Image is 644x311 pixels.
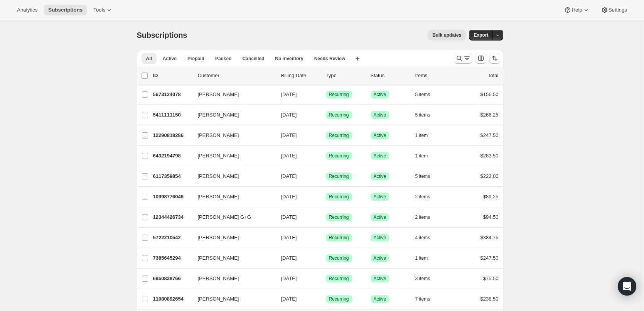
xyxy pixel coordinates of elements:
[469,30,493,41] button: Export
[153,72,499,79] div: IDCustomerBilling DateTypeStatusItemsTotal
[281,194,297,199] span: [DATE]
[351,53,364,64] button: Create new view
[488,72,498,79] p: Total
[281,112,297,118] span: [DATE]
[193,293,270,305] button: [PERSON_NAME]
[480,235,499,240] span: $384.75
[329,235,349,241] span: Recurring
[329,296,349,302] span: Recurring
[415,253,437,264] button: 1 item
[153,91,192,98] p: 5673124078
[198,172,239,180] span: [PERSON_NAME]
[281,132,297,138] span: [DATE]
[371,72,409,79] p: Status
[415,273,439,284] button: 3 items
[415,235,430,241] span: 4 items
[374,214,386,220] span: Active
[275,56,303,62] span: No inventory
[137,31,187,39] span: Subscriptions
[198,132,239,139] span: [PERSON_NAME]
[153,191,499,202] div: 10998776046[PERSON_NAME][DATE]SuccessRecurringSuccessActive2 items$89.25
[153,253,499,264] div: 7385645294[PERSON_NAME][DATE]SuccessRecurringSuccessActive1 item$247.50
[153,132,192,139] p: 12290818286
[326,72,364,79] div: Type
[193,88,270,101] button: [PERSON_NAME]
[89,5,118,15] button: Tools
[153,212,499,223] div: 12344426734[PERSON_NAME] G+G[DATE]SuccessRecurringSuccessActive2 items$94.50
[559,5,594,15] button: Help
[281,173,297,179] span: [DATE]
[193,211,270,223] button: [PERSON_NAME] G+G
[198,111,239,119] span: [PERSON_NAME]
[483,194,499,199] span: $89.25
[44,5,87,15] button: Subscriptions
[415,276,430,282] span: 3 items
[415,72,454,79] div: Items
[415,132,428,139] span: 1 item
[415,112,430,118] span: 5 items
[329,153,349,159] span: Recurring
[153,232,499,243] div: 5722210542[PERSON_NAME][DATE]SuccessRecurringSuccessActive4 items$384.75
[480,255,499,261] span: $247.50
[198,275,239,282] span: [PERSON_NAME]
[198,91,239,98] span: [PERSON_NAME]
[198,213,251,221] span: [PERSON_NAME] G+G
[374,173,386,179] span: Active
[483,276,499,281] span: $75.50
[415,150,437,161] button: 1 item
[374,276,386,282] span: Active
[153,171,499,182] div: 6117359854[PERSON_NAME][DATE]SuccessRecurringSuccessActive5 items$222.00
[153,72,192,79] p: ID
[415,232,439,243] button: 4 items
[281,214,297,220] span: [DATE]
[198,72,275,79] p: Customer
[193,252,270,264] button: [PERSON_NAME]
[329,132,349,139] span: Recurring
[198,193,239,201] span: [PERSON_NAME]
[198,234,239,242] span: [PERSON_NAME]
[374,153,386,159] span: Active
[596,5,632,15] button: Settings
[153,213,192,221] p: 12344426734
[153,152,192,160] p: 6432194798
[374,91,386,98] span: Active
[153,110,499,120] div: 5411111150[PERSON_NAME][DATE]SuccessRecurringSuccessActive5 items$266.25
[329,112,349,118] span: Recurring
[153,273,499,284] div: 6850838766[PERSON_NAME][DATE]SuccessRecurringSuccessActive3 items$75.50
[153,130,499,141] div: 12290818286[PERSON_NAME][DATE]SuccessRecurringSuccessActive1 item$247.50
[193,191,270,203] button: [PERSON_NAME]
[415,296,430,302] span: 7 items
[193,150,270,162] button: [PERSON_NAME]
[329,91,349,98] span: Recurring
[474,32,488,38] span: Export
[475,53,486,64] button: Customize table column order and visibility
[193,109,270,121] button: [PERSON_NAME]
[314,56,346,62] span: Needs Review
[193,129,270,142] button: [PERSON_NAME]
[415,110,439,120] button: 5 items
[193,232,270,244] button: [PERSON_NAME]
[618,277,636,296] div: Open Intercom Messenger
[281,91,297,97] span: [DATE]
[432,32,461,38] span: Bulk updates
[153,234,192,242] p: 5722210542
[572,7,582,13] span: Help
[428,30,466,41] button: Bulk updates
[415,153,428,159] span: 1 item
[281,255,297,261] span: [DATE]
[415,214,430,220] span: 2 items
[374,194,386,200] span: Active
[480,173,499,179] span: $222.00
[153,295,192,303] p: 11080892654
[415,194,430,200] span: 2 items
[146,56,152,62] span: All
[415,91,430,98] span: 5 items
[480,91,499,97] span: $156.50
[374,235,386,241] span: Active
[329,276,349,282] span: Recurring
[17,7,37,13] span: Analytics
[329,214,349,220] span: Recurring
[480,153,499,159] span: $283.50
[153,89,499,100] div: 5673124078[PERSON_NAME][DATE]SuccessRecurringSuccessActive5 items$156.50
[374,132,386,139] span: Active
